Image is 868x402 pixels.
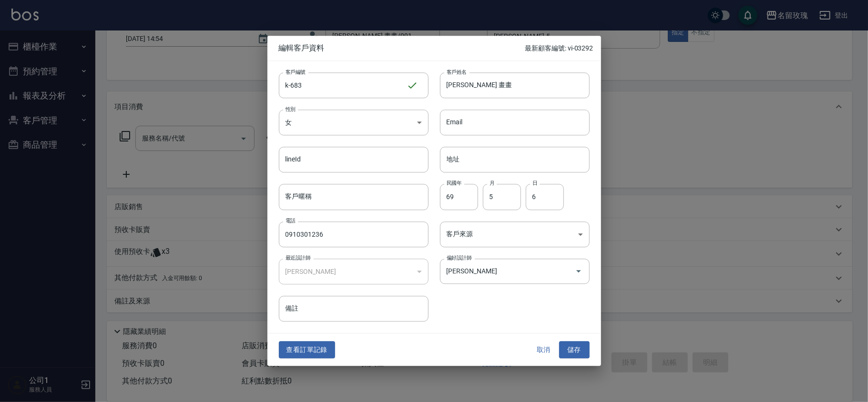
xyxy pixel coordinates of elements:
[286,105,296,112] label: 性別
[447,180,461,187] label: 民國年
[286,254,310,261] label: 最近設計師
[529,341,559,359] button: 取消
[559,341,590,359] button: 儲存
[447,254,471,261] label: 偏好設計師
[286,68,306,75] label: 客戶編號
[532,180,537,187] label: 日
[447,68,467,75] label: 客戶姓名
[525,43,593,53] p: 最新顧客編號: vi-03292
[279,110,429,135] div: 女
[279,43,525,53] span: 編輯客戶資料
[286,217,296,224] label: 電話
[279,341,335,359] button: 查看訂單記錄
[490,180,494,187] label: 月
[279,259,429,284] div: [PERSON_NAME]
[571,264,586,279] button: Open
